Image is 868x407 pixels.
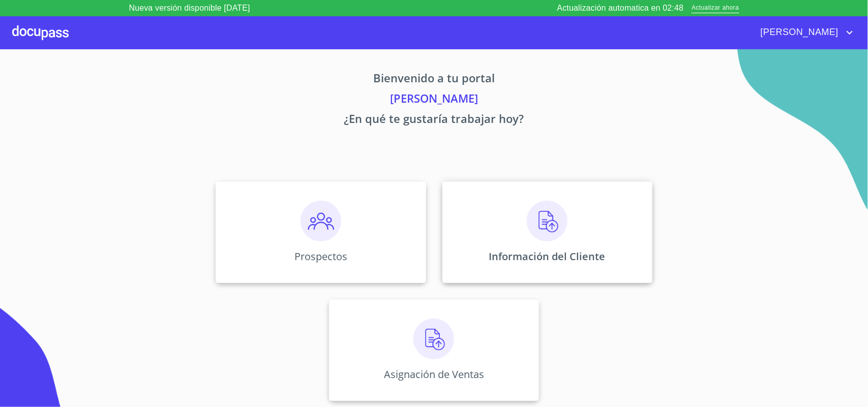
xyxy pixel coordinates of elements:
[294,249,347,263] p: Prospectos
[121,90,747,110] p: [PERSON_NAME]
[301,201,341,241] img: prospectos.png
[384,367,484,381] p: Asignación de Ventas
[129,2,250,14] p: Nueva versión disponible [DATE]
[557,2,684,14] p: Actualización automatica en 02:48
[753,24,856,41] button: account of current user
[753,24,844,41] span: [PERSON_NAME]
[489,249,606,263] p: Información del Cliente
[527,201,567,241] img: carga.png
[121,110,747,131] p: ¿En qué te gustaría trabajar hoy?
[413,319,454,359] img: carga.png
[121,70,747,90] p: Bienvenido a tu portal
[692,3,739,14] span: Actualizar ahora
